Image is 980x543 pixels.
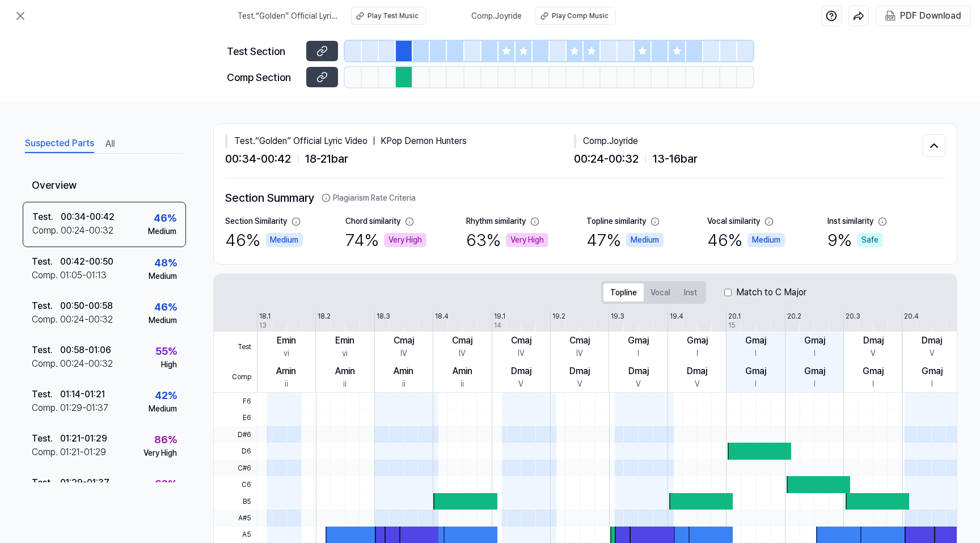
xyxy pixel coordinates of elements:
div: 46 % [707,227,785,253]
div: Comp . [32,357,60,371]
div: 00:50 - 00:58 [60,299,113,313]
div: 42 % [155,388,177,403]
span: A5 [214,527,257,543]
div: Amin [335,364,355,378]
div: Medium [149,403,177,415]
button: Suspected Parts [25,135,94,153]
span: 00:34 - 00:42 [225,150,291,167]
div: Play Test Music [367,11,419,21]
div: 00:24 - 00:32 [60,313,113,326]
div: Comp Section [227,70,299,85]
div: Play Comp Music [552,11,609,21]
div: Comp . [32,401,60,415]
div: 01:21 - 01:29 [60,432,107,446]
img: PDF Download [885,11,895,21]
div: Cmaj [511,334,531,347]
div: 00:34 - 00:42 [61,210,115,224]
div: I [755,378,757,390]
span: Test [214,332,257,362]
div: Topline similarity [586,215,646,227]
div: Inst similarity [827,215,873,227]
button: Topline [603,283,644,302]
a: Play Test Music [351,7,426,25]
div: 20.4 [904,311,919,321]
div: 01:21 - 01:29 [60,446,106,459]
div: Emin [335,334,354,347]
div: V [518,378,523,390]
div: Cmaj [394,334,414,347]
div: Medium [747,233,785,247]
div: Medium [148,226,176,237]
button: All [105,135,115,153]
div: 13 [259,320,267,330]
div: Test . [32,299,60,313]
div: 47 % [586,227,664,253]
div: IV [576,347,583,359]
div: 19.2 [552,311,565,321]
div: V [871,347,876,359]
span: Comp . Joyride [471,10,522,22]
div: Medium [149,270,177,282]
div: Medium [626,233,664,247]
div: 19.4 [670,311,683,321]
div: 20.3 [846,311,860,321]
div: Test . [32,255,60,269]
div: Vocal similarity [707,215,760,227]
div: I [872,378,874,390]
div: 01:29 - 01:37 [60,476,109,490]
div: Rhythm similarity [466,215,526,227]
div: Comp . [32,313,60,326]
div: vi [284,347,289,359]
div: Test . “Golden” Official Lyric Video ｜ KPop Demon Hunters [225,134,574,148]
div: Test . [32,343,60,357]
button: Vocal [644,283,677,302]
div: I [814,347,816,359]
div: Very High [384,233,426,247]
div: Dmaj [922,334,942,347]
div: 46 % [154,299,177,315]
div: vi [342,347,348,359]
div: 00:42 - 00:50 [60,255,113,269]
div: Dmaj [628,364,649,378]
div: 15 [728,320,736,330]
div: Chord similarity [345,215,400,227]
div: 18.3 [377,311,390,321]
div: 00:58 - 01:06 [60,343,111,357]
button: Plagiarism Rate Criteria [322,192,416,204]
div: Comp . Joyride [574,134,923,148]
div: Gmaj [863,364,884,378]
div: Dmaj [569,364,590,378]
div: Test . [32,476,60,490]
div: 00:24 - 00:32 [60,357,113,371]
div: Emin [277,334,296,347]
div: V [636,378,641,390]
div: Gmaj [745,334,766,347]
div: Cmaj [452,334,472,347]
div: 63 % [466,227,548,253]
span: C6 [214,476,257,493]
div: Cmaj [569,334,590,347]
div: 19.1 [494,311,505,321]
span: C#6 [214,460,257,476]
div: Gmaj [804,334,825,347]
div: V [577,378,582,390]
div: 18.1 [259,311,271,321]
div: ii [343,378,347,390]
div: 19.3 [611,311,624,321]
button: PDF Download [883,6,964,26]
div: V [930,347,935,359]
div: 01:29 - 01:37 [60,401,108,415]
div: 20.1 [728,311,741,321]
div: IV [518,347,525,359]
div: 9 % [827,227,883,253]
div: PDF Download [900,9,961,23]
span: 00:24 - 00:32 [574,150,639,167]
div: I [755,347,757,359]
div: ii [461,378,464,390]
div: Amin [394,364,413,378]
span: 13 - 16 bar [653,150,698,167]
div: 01:05 - 01:13 [60,269,107,282]
div: Test . [32,210,61,224]
span: F6 [214,393,257,409]
div: Section Similarity [225,215,287,227]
